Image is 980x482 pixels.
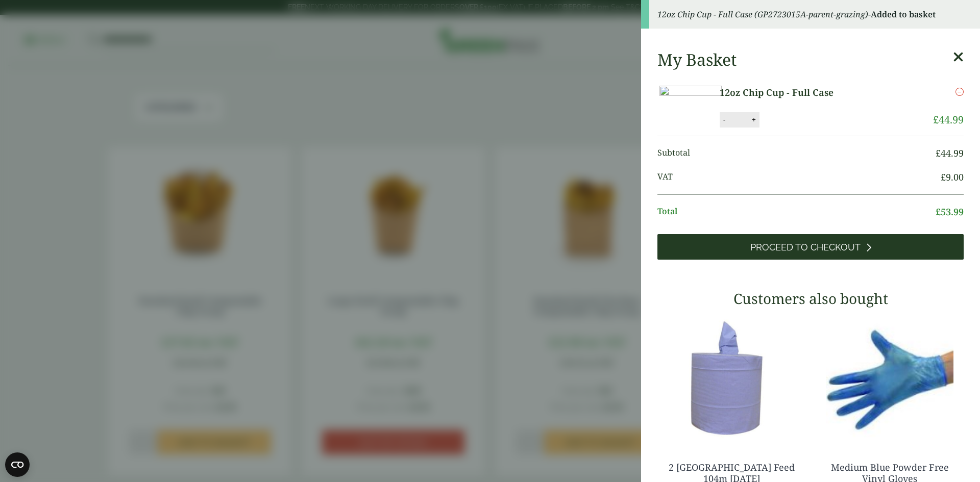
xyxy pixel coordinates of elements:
img: 3630017-2-Ply-Blue-Centre-Feed-104m [657,314,805,442]
span: £ [936,147,941,159]
span: £ [933,113,939,126]
strong: Added to basket [871,9,936,20]
span: £ [941,171,946,183]
bdi: 44.99 [933,113,964,126]
a: Proceed to Checkout [657,234,964,260]
a: Remove this item [955,86,964,98]
img: 4130015J-Blue-Vinyl-Powder-Free-Gloves-Medium [816,314,964,442]
button: - [720,115,728,124]
span: Proceed to Checkout [750,242,861,253]
bdi: 44.99 [936,147,964,159]
button: + [749,115,759,124]
button: Open CMP widget [5,452,30,477]
bdi: 53.99 [936,206,964,218]
h2: My Basket [657,50,737,69]
span: Total [657,205,936,219]
a: 12oz Chip Cup - Full Case [720,86,884,99]
span: VAT [657,170,941,184]
em: 12oz Chip Cup - Full Case (GP2723015A-parent-grazing) [657,9,868,20]
span: Subtotal [657,146,936,160]
span: £ [936,206,941,218]
h3: Customers also bought [657,290,964,308]
bdi: 9.00 [941,171,964,183]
